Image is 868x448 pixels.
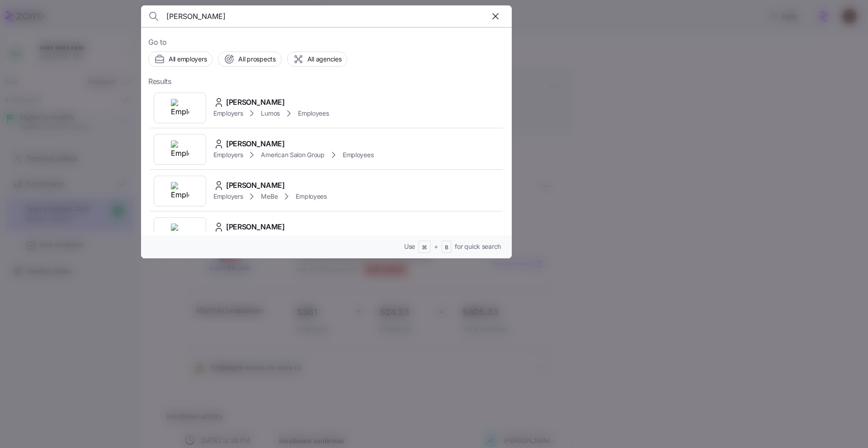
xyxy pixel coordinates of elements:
[307,55,342,64] span: All agencies
[226,138,285,149] span: [PERSON_NAME]
[404,242,415,251] span: Use
[171,182,189,200] img: Employer logo
[226,180,285,191] span: [PERSON_NAME]
[238,55,275,64] span: All prospects
[261,150,324,159] span: American Salon Group
[261,109,280,118] span: Lumos
[226,97,285,108] span: [PERSON_NAME]
[261,192,278,201] span: MeBe
[148,37,505,48] span: Go to
[287,51,348,67] button: All agencies
[434,242,438,251] span: +
[296,192,326,201] span: Employees
[445,244,448,252] span: B
[148,76,171,87] span: Results
[213,109,243,118] span: Employers
[169,55,207,64] span: All employers
[171,140,189,159] img: Employer logo
[171,99,189,117] img: Employer logo
[213,192,243,201] span: Employers
[148,51,212,67] button: All employers
[171,224,189,242] img: Employer logo
[298,109,329,118] span: Employees
[226,221,285,233] span: [PERSON_NAME]
[213,150,243,159] span: Employers
[455,242,501,251] span: for quick search
[218,51,281,67] button: All prospects
[343,150,373,159] span: Employees
[422,244,427,252] span: ⌘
